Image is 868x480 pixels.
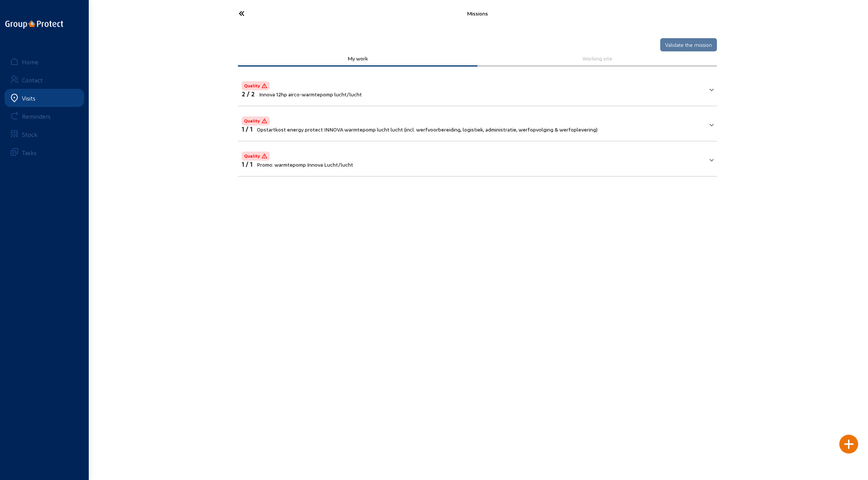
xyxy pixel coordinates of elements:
[242,161,252,168] span: 1 / 1
[242,125,252,133] span: 1 / 1
[244,118,260,124] span: Quality
[22,58,39,65] div: Home
[22,113,51,120] div: Reminders
[5,53,84,71] a: Home
[238,111,717,136] mat-expansion-panel-header: Quality1 / 1Opstartkost energy protect INNOVA warmtepomp lucht lucht (incl. werfvoorbereiding, lo...
[5,71,84,89] a: Contact
[311,10,644,17] div: Missions
[257,126,598,133] span: Opstartkost energy protect INNOVA warmtepomp lucht lucht (incl. werfvoorbereiding, logistiek, adm...
[22,131,37,138] div: Stock
[483,55,712,62] div: Working site
[257,161,353,168] span: Promo: warmtepomp Innova Lucht/lucht
[22,149,37,156] div: Tasks
[244,153,260,159] span: Quality
[22,76,43,84] div: Contact
[238,76,717,101] mat-expansion-panel-header: Quality2 / 2Innova 12hp airco-warmtepomp lucht/lucht
[238,146,717,172] mat-expansion-panel-header: Quality1 / 1Promo: warmtepomp Innova Lucht/lucht
[242,90,255,98] span: 2 / 2
[243,55,472,62] div: My work
[5,20,63,29] img: logo-oneline.png
[22,94,36,102] div: Visits
[5,125,84,143] a: Stock
[259,91,362,98] span: Innova 12hp airco-warmtepomp lucht/lucht
[5,107,84,125] a: Reminders
[5,143,84,161] a: Tasks
[244,83,260,89] span: Quality
[5,89,84,107] a: Visits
